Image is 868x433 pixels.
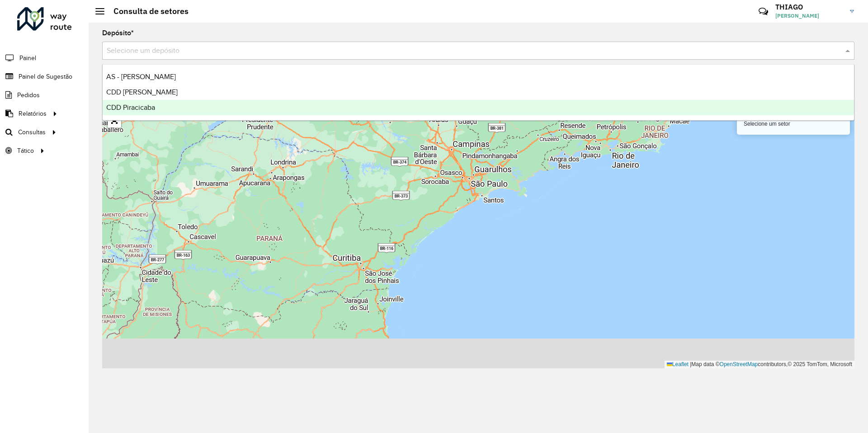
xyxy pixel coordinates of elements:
a: Contato Rápido [754,2,773,21]
span: CDD Piracicaba [106,104,155,111]
span: Tático [17,146,34,155]
span: Painel de Sugestão [19,72,72,81]
h3: THIAGO [775,3,843,11]
span: Painel [19,53,36,63]
ng-dropdown-panel: Options list [102,64,854,121]
label: Depósito [102,28,134,38]
div: Selecione um setor [737,113,850,135]
a: OpenStreetMap [720,361,758,367]
span: CDD [PERSON_NAME] [106,88,178,96]
span: | [690,361,691,367]
span: AS - [PERSON_NAME] [106,73,176,80]
span: [PERSON_NAME] [775,12,843,20]
span: Pedidos [17,90,40,100]
h2: Consulta de setores [104,6,189,16]
a: Abrir mapa em tela cheia [108,114,121,127]
span: Consultas [18,127,46,137]
a: Leaflet [667,361,689,367]
div: Map data © contributors,© 2025 TomTom, Microsoft [665,361,854,368]
span: Relatórios [19,109,47,118]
